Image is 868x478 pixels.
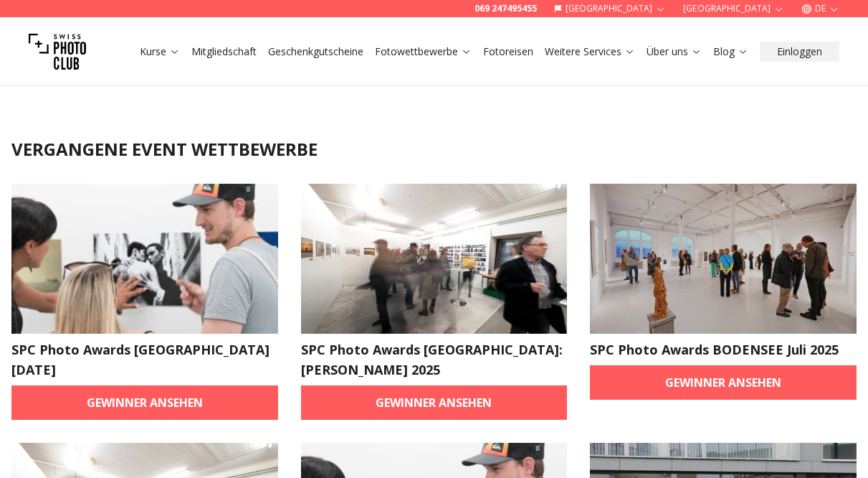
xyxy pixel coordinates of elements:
a: Über uns [647,44,702,59]
a: Geschenkgutscheine [268,44,363,59]
img: SPC Photo Awards BODENSEE Juli 2025 [590,184,857,334]
button: Weitere Services [539,42,641,62]
img: Swiss photo club [29,23,86,80]
a: Kurse [140,44,180,59]
a: Gewinner ansehen [590,365,857,400]
a: Fotowettbewerbe [375,44,472,59]
h1: Vergangene Event Wettbewerbe [11,138,857,161]
a: Gewinner ansehen [11,385,278,420]
button: Geschenkgutscheine [262,42,369,62]
h2: SPC Photo Awards [GEOGRAPHIC_DATA] [DATE] [11,339,278,380]
button: Kurse [134,42,186,62]
h2: SPC Photo Awards [GEOGRAPHIC_DATA]: [PERSON_NAME] 2025 [301,339,568,380]
button: Über uns [641,42,707,62]
a: Mitgliedschaft [191,44,257,59]
h2: SPC Photo Awards BODENSEE Juli 2025 [590,339,857,360]
img: SPC Photo Awards DRESDEN September 2025 [11,184,278,334]
button: Fotoreisen [477,42,539,62]
button: Mitgliedschaft [186,42,262,62]
a: Fotoreisen [483,44,533,59]
img: SPC Photo Awards Zürich: Herbst 2025 [301,184,568,334]
button: Einloggen [760,42,839,62]
a: Weitere Services [545,44,635,59]
a: 069 247495455 [474,3,537,14]
button: Blog [707,42,754,62]
button: Fotowettbewerbe [369,42,477,62]
a: Blog [713,44,748,59]
a: Gewinner ansehen [301,385,568,420]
